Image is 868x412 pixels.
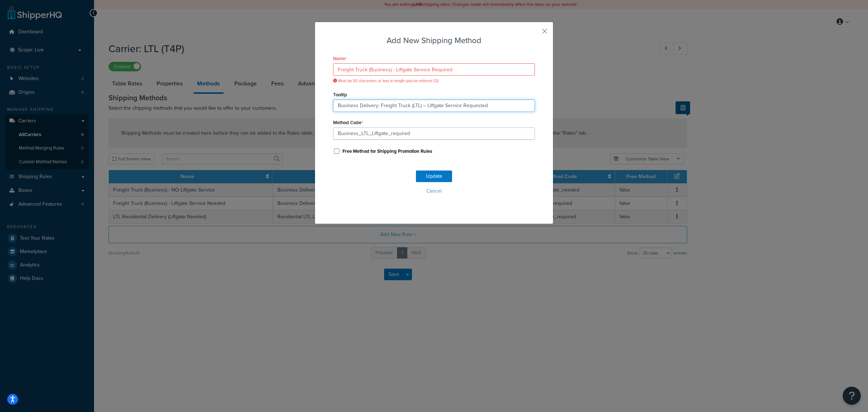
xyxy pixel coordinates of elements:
h3: Add New Shipping Method [333,35,535,46]
button: Update [416,171,452,182]
button: Cancel [333,186,535,197]
span: Must be 50 characters or less in length (you've entered 52) [333,78,535,84]
label: Tooltip [333,92,347,97]
label: Name [333,56,347,62]
label: Method Code [333,120,363,126]
label: Free Method for Shipping Promotion Rules [342,148,432,155]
